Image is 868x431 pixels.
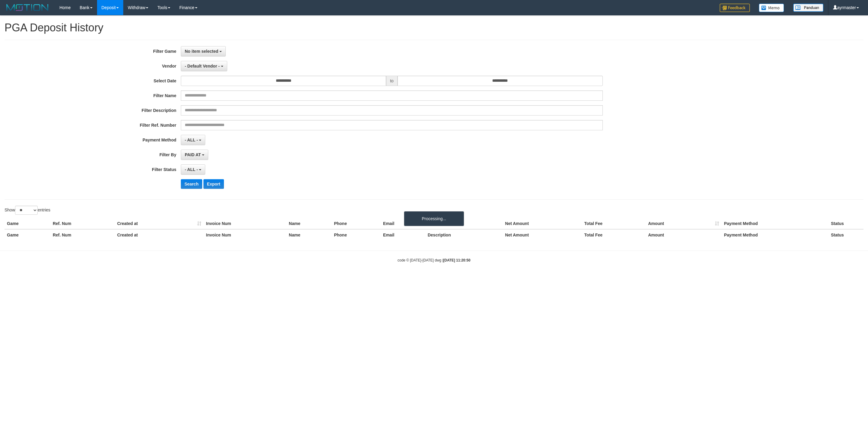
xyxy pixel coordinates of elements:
[185,64,220,68] span: - Default Vendor -
[646,218,722,229] th: Amount
[381,218,425,229] th: Email
[5,218,50,229] th: Game
[425,229,503,240] th: Description
[181,179,202,189] button: Search
[115,218,204,229] th: Created at
[381,229,425,240] th: Email
[204,218,287,229] th: Invoice Num
[185,138,198,142] span: - ALL -
[15,206,38,215] select: Showentries
[185,152,201,157] span: PAID AT
[332,229,381,240] th: Phone
[181,46,226,56] button: No item selected
[185,167,198,172] span: - ALL -
[503,229,582,240] th: Net Amount
[386,76,398,86] span: to
[185,49,218,54] span: No item selected
[5,3,50,12] img: MOTION_logo.png
[50,218,115,229] th: Ref. Num
[503,218,582,229] th: Net Amount
[646,229,722,240] th: Amount
[332,218,381,229] th: Phone
[115,229,204,240] th: Created at
[286,229,332,240] th: Name
[720,4,750,12] img: Feedback.jpg
[722,218,829,229] th: Payment Method
[286,218,332,229] th: Name
[443,258,470,262] strong: [DATE] 11:20:50
[759,4,784,12] img: Button%20Memo.svg
[204,229,287,240] th: Invoice Num
[404,211,464,226] div: Processing...
[398,258,470,262] small: code © [DATE]-[DATE] dwg |
[582,218,646,229] th: Total Fee
[181,150,208,160] button: PAID AT
[203,179,224,189] button: Export
[722,229,829,240] th: Payment Method
[793,4,823,12] img: panduan.png
[181,135,205,145] button: - ALL -
[582,229,646,240] th: Total Fee
[5,229,50,240] th: Game
[181,61,227,71] button: - Default Vendor -
[50,229,115,240] th: Ref. Num
[829,229,863,240] th: Status
[5,22,863,34] h1: PGA Deposit History
[5,206,50,215] label: Show entries
[181,164,205,175] button: - ALL -
[829,218,863,229] th: Status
